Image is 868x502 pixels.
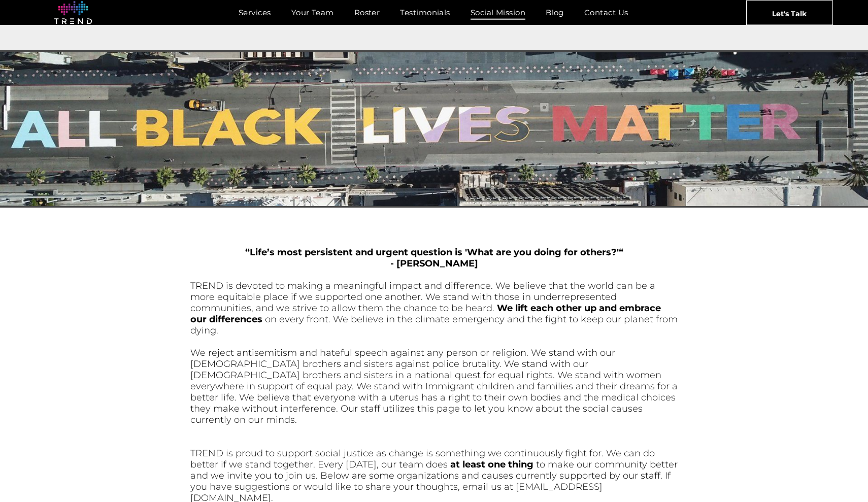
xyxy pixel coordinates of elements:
span: at least one thing [450,459,533,470]
a: Contact Us [574,5,639,20]
a: Social Mission [460,5,536,20]
span: TREND is proud to support social justice as change is something we continuously fight for. We can... [190,448,655,470]
a: Your Team [281,5,344,20]
a: Services [228,5,281,20]
span: on every front. We believe in the climate emergency and the fight to keep our planet from dying. [190,314,678,336]
span: Let's Talk [772,1,807,26]
span: - [PERSON_NAME] [390,258,478,269]
a: Roster [344,5,390,20]
span: “Life’s most persistent and urgent question is 'What are you doing for others?'“ [245,247,623,258]
iframe: Chat Widget [817,453,868,502]
span: We reject antisemitism and hateful speech against any person or religion. We stand with our [DEMO... [190,347,678,425]
span: TREND is devoted to making a meaningful impact and difference. We believe that the world can be a... [190,280,655,314]
a: Testimonials [390,5,460,20]
span: We lift each other up and embrace our differences [190,303,661,325]
img: logo [54,1,92,24]
a: Blog [536,5,574,20]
